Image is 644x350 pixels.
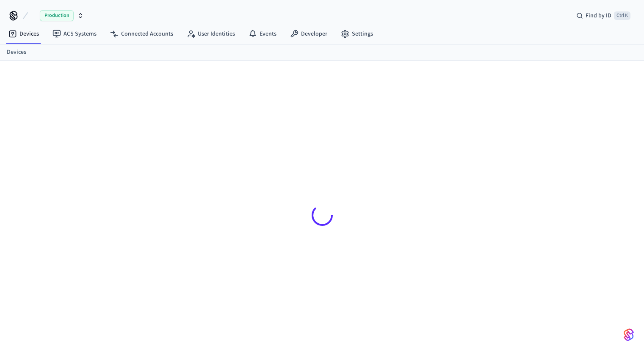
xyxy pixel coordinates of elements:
a: ACS Systems [46,26,103,42]
span: Ctrl K [614,11,630,20]
a: Devices [2,26,46,42]
span: Production [40,10,74,21]
a: Settings [334,26,380,42]
span: Find by ID [586,11,611,20]
a: User Identities [180,26,242,42]
img: SeamLogoGradient.69752ec5.svg [624,328,634,342]
a: Connected Accounts [103,26,180,42]
div: Find by IDCtrl K [569,8,637,23]
a: Devices [7,48,26,57]
a: Developer [283,26,334,42]
a: Events [242,26,283,42]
